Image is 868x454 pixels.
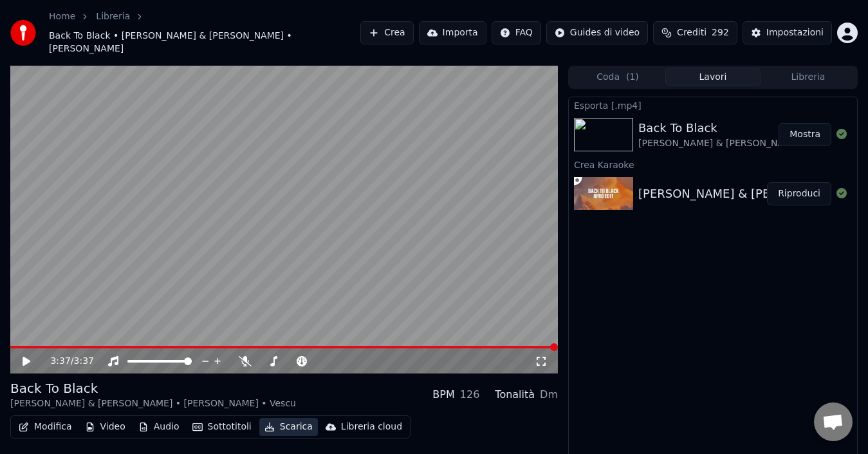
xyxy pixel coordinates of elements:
[50,355,81,368] div: /
[677,26,706,39] span: Crediti
[187,418,257,436] button: Sottotitoli
[360,21,413,44] button: Crea
[653,21,737,44] button: Crediti292
[743,21,832,44] button: Impostazioni
[10,397,296,410] div: [PERSON_NAME] & [PERSON_NAME] • [PERSON_NAME] • Vescu
[432,387,454,402] div: BPM
[767,182,831,205] button: Riproduci
[779,123,831,146] button: Mostra
[419,21,486,44] button: Importa
[766,26,824,39] div: Impostazioni
[626,71,639,84] span: ( 1 )
[74,355,94,368] span: 3:37
[133,418,185,436] button: Audio
[10,379,296,397] div: Back To Black
[460,387,480,402] div: 126
[50,355,70,368] span: 3:37
[495,387,535,402] div: Tonalità
[10,20,36,46] img: youka
[80,418,131,436] button: Video
[569,97,857,113] div: Esporta [.mp4]
[259,418,318,436] button: Scarica
[49,10,360,55] nav: breadcrumb
[546,21,648,44] button: Guides di video
[665,68,761,86] button: Lavori
[341,421,402,433] div: Libreria cloud
[569,156,857,172] div: Crea Karaoke
[570,68,665,86] button: Coda
[49,10,75,23] a: Home
[712,26,729,39] span: 292
[540,387,558,402] div: Dm
[14,418,77,436] button: Modifica
[814,402,853,441] div: Aprire la chat
[761,68,856,86] button: Libreria
[492,21,541,44] button: FAQ
[49,30,360,55] span: Back To Black • [PERSON_NAME] & [PERSON_NAME] • [PERSON_NAME]
[96,10,130,23] a: Libreria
